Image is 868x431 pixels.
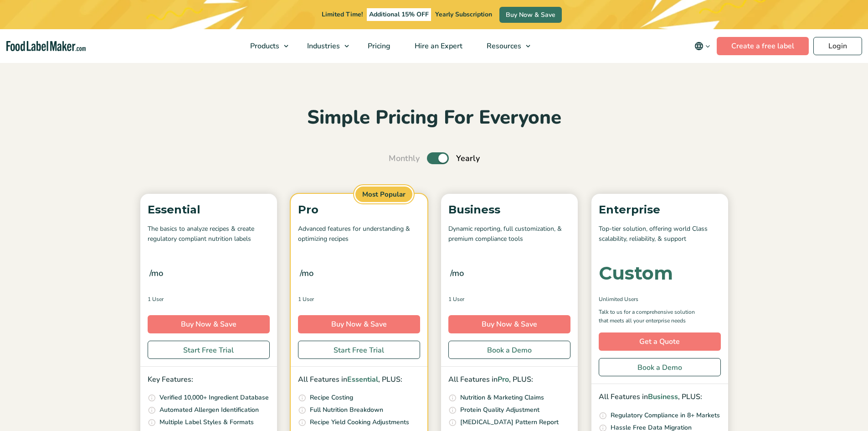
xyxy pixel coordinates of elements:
span: /mo [300,267,313,280]
span: Pricing [365,41,391,51]
p: Talk to us for a comprehensive solution that meets all your enterprise needs [599,308,704,325]
div: Custom [599,264,673,282]
a: Book a Demo [448,341,570,359]
span: Products [247,41,280,51]
p: All Features in , PLUS: [599,391,721,403]
span: Yearly Subscription [435,10,492,19]
p: Top-tier solution, offering world Class scalability, reliability, & support [599,224,721,244]
span: Additional 15% OFF [367,8,431,21]
span: Pro [498,374,509,384]
a: Products [238,29,293,63]
span: Essential [347,374,378,384]
p: Dynamic reporting, full customization, & premium compliance tools [448,224,570,244]
span: Yearly [456,152,480,165]
a: Get a Quote [599,332,721,351]
a: Hire an Expert [403,29,473,63]
span: 1 User [148,295,164,303]
span: Limited Time! [322,10,363,19]
a: Industries [295,29,354,63]
p: Enterprise [599,201,721,218]
p: The basics to analyze recipes & create regulatory compliant nutrition labels [148,224,270,244]
label: Toggle [427,152,449,164]
p: Protein Quality Adjustment [460,405,539,415]
p: Verified 10,000+ Ingredient Database [159,393,269,403]
a: Create a free label [717,37,809,55]
p: Nutrition & Marketing Claims [460,393,544,403]
a: Login [813,37,862,55]
p: [MEDICAL_DATA] Pattern Report [460,417,559,427]
span: Monthly [389,152,420,165]
p: Automated Allergen Identification [159,405,259,415]
p: Multiple Label Styles & Formats [159,417,254,427]
p: All Features in , PLUS: [448,374,570,386]
p: Essential [148,201,270,218]
span: 1 User [448,295,464,303]
a: Buy Now & Save [448,315,570,333]
p: Business [448,201,570,218]
a: Pricing [356,29,401,63]
span: 1 User [298,295,314,303]
p: Advanced features for understanding & optimizing recipes [298,224,420,244]
p: Full Nutrition Breakdown [310,405,383,415]
a: Buy Now & Save [148,315,270,333]
span: Business [648,392,678,402]
span: /mo [149,267,163,280]
span: Most Popular [354,185,414,204]
p: Key Features: [148,374,270,386]
span: Hire an Expert [412,41,463,51]
p: All Features in , PLUS: [298,374,420,386]
a: Buy Now & Save [499,7,562,23]
a: Resources [475,29,535,63]
span: Resources [484,41,522,51]
p: Recipe Costing [310,393,353,403]
span: Industries [304,41,341,51]
span: Unlimited Users [599,295,638,303]
a: Start Free Trial [298,341,420,359]
p: Pro [298,201,420,218]
p: Regulatory Compliance in 8+ Markets [611,410,720,421]
p: Recipe Yield Cooking Adjustments [310,417,409,427]
a: Buy Now & Save [298,315,420,333]
h2: Simple Pricing For Everyone [136,105,733,130]
a: Start Free Trial [148,341,270,359]
span: /mo [450,267,464,280]
a: Book a Demo [599,358,721,376]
